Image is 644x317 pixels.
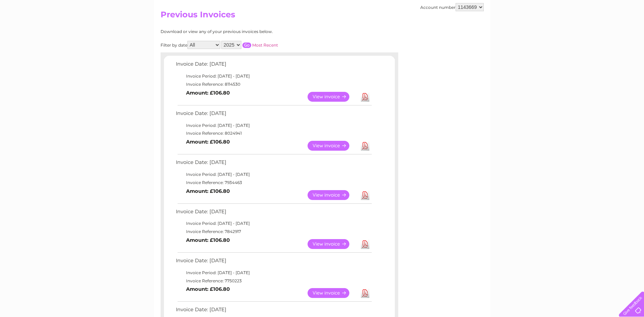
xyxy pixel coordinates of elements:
a: Download [361,92,369,102]
td: Invoice Period: [DATE] - [DATE] [174,121,373,130]
b: Amount: £106.80 [186,139,230,145]
a: Water [525,29,537,34]
td: Invoice Reference: 8114530 [174,80,373,88]
td: Invoice Period: [DATE] - [DATE] [174,219,373,228]
td: Invoice Date: [DATE] [174,158,373,170]
td: Invoice Period: [DATE] - [DATE] [174,269,373,277]
a: Energy [541,29,556,34]
a: Download [361,190,369,200]
img: logo.png [22,18,57,38]
div: Filter by date [161,41,339,49]
a: Log out [622,29,638,34]
td: Invoice Period: [DATE] - [DATE] [174,72,373,80]
td: Invoice Reference: 8024941 [174,129,373,137]
a: View [308,288,357,298]
td: Invoice Date: [DATE] [174,256,373,269]
a: View [308,92,357,102]
a: Download [361,288,369,298]
a: Telecoms [560,29,581,34]
a: Most Recent [252,43,278,48]
td: Invoice Reference: 7842917 [174,228,373,236]
a: Download [361,239,369,249]
div: Clear Business is a trading name of Verastar Limited (registered in [GEOGRAPHIC_DATA] No. 3667643... [162,4,483,33]
a: View [308,141,357,151]
b: Amount: £106.80 [186,237,230,243]
td: Invoice Date: [DATE] [174,207,373,220]
a: Blog [585,29,595,34]
td: Invoice Date: [DATE] [174,109,373,121]
h2: Previous Invoices [161,10,484,23]
td: Invoice Reference: 7750223 [174,277,373,285]
a: Contact [599,29,615,34]
b: Amount: £106.80 [186,286,230,292]
a: View [308,190,357,200]
a: Download [361,141,369,151]
td: Invoice Date: [DATE] [174,60,373,72]
a: 0333 014 3131 [516,3,563,12]
td: Invoice Period: [DATE] - [DATE] [174,170,373,179]
div: Account number [420,3,484,11]
td: Invoice Reference: 7934463 [174,179,373,187]
a: View [308,239,357,249]
b: Amount: £106.80 [186,188,230,194]
b: Amount: £106.80 [186,90,230,96]
div: Download or view any of your previous invoices below. [161,29,339,34]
